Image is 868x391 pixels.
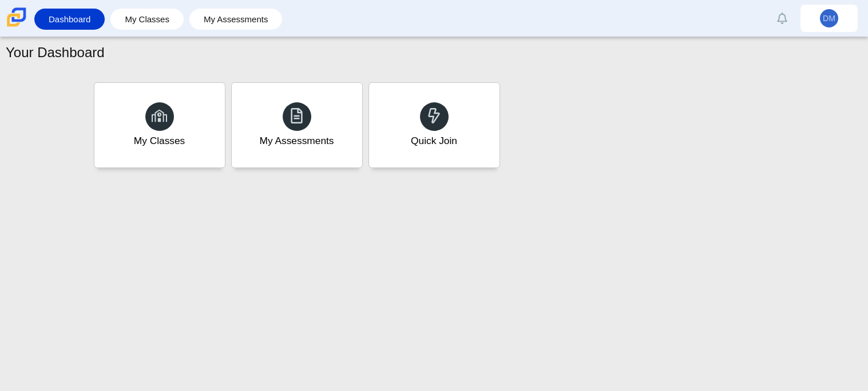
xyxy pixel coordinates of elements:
h1: Your Dashboard [6,43,105,62]
a: Dashboard [40,9,99,30]
span: DM [823,14,835,22]
a: Alerts [770,6,795,31]
a: DM [800,5,858,32]
div: Quick Join [411,134,457,148]
a: Carmen School of Science & Technology [5,21,29,31]
img: Carmen School of Science & Technology [5,5,29,29]
div: My Classes [134,134,185,148]
a: My Classes [116,9,178,30]
div: My Assessments [260,134,334,148]
a: Quick Join [368,82,500,168]
a: My Assessments [195,9,277,30]
a: My Assessments [231,82,363,168]
a: My Classes [94,82,225,168]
